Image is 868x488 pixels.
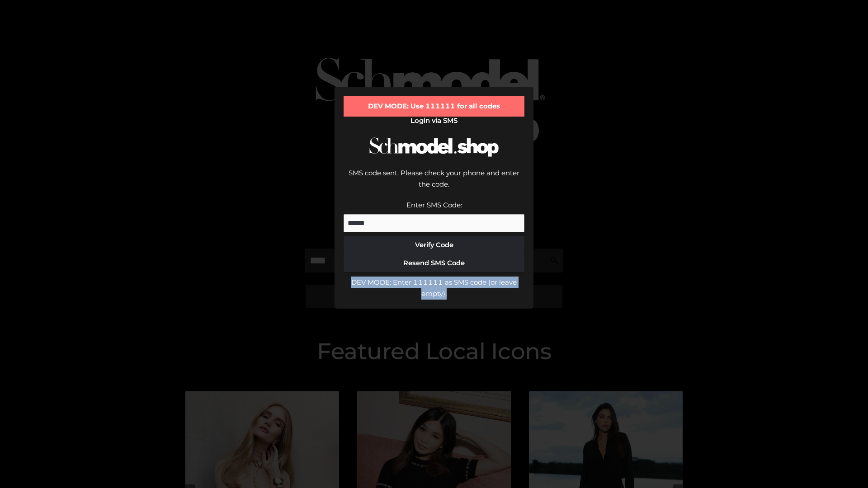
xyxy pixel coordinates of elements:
div: DEV MODE: Use 111111 for all codes [344,96,524,117]
label: Enter SMS Code: [406,201,462,209]
div: DEV MODE: Enter 111111 as SMS code (or leave empty). [344,277,524,300]
button: Resend SMS Code [344,254,524,272]
img: Schmodel Logo [366,129,502,165]
div: SMS code sent. Please check your phone and enter the code. [344,167,524,199]
button: Verify Code [344,236,524,254]
h2: Login via SMS [344,117,524,125]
